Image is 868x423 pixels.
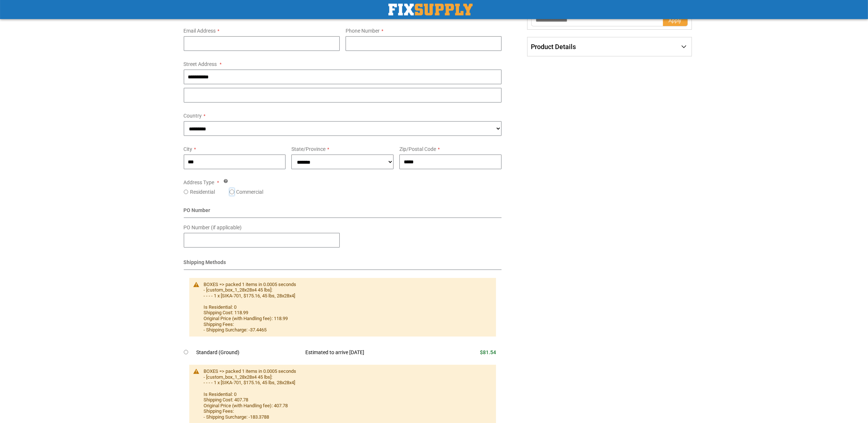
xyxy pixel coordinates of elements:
[184,146,193,152] span: City
[669,18,682,23] span: Apply
[204,282,489,333] div: BOXES => packed 1 items in 0.0005 seconds - [custom_box_1_28x28x4 45 lbs]: - - - - 1 x [SIKA-701,...
[184,113,202,119] span: Country
[236,188,263,196] label: Commercial
[346,28,380,34] span: Phone Number
[204,368,489,420] div: BOXES => packed 1 items in 0.0005 seconds - [custom_box_1_28x28x4 45 lbs]: - - - - 1 x [SIKA-701,...
[184,259,502,270] div: Shipping Methods
[184,207,502,218] div: PO Number
[531,43,576,51] span: Product Details
[291,146,325,152] span: State/Province
[388,4,473,15] img: Fix Industrial Supply
[184,28,216,34] span: Email Address
[197,345,300,360] td: Standard (Ground)
[388,4,473,15] a: store logo
[663,15,688,26] button: Apply
[184,225,242,230] span: PO Number (if applicable)
[190,188,215,196] label: Residential
[184,179,215,185] span: Address Type
[399,146,436,152] span: Zip/Postal Code
[300,345,441,360] td: Estimated to arrive [DATE]
[480,349,496,355] span: $81.54
[184,61,217,67] span: Street Address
